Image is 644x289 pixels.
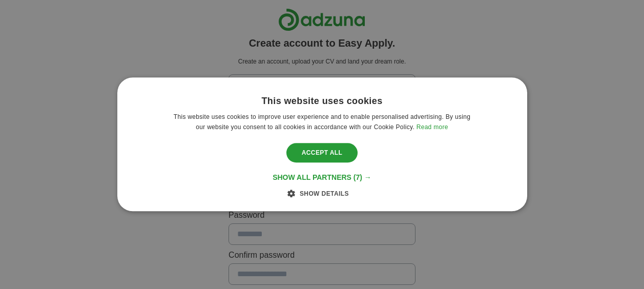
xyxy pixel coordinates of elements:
a: Read more, opens a new window [417,124,448,131]
span: (7) → [354,174,371,182]
div: Show all partners (7) → [273,173,371,182]
span: This website uses cookies to improve user experience and to enable personalised advertising. By u... [174,114,470,131]
span: Show details [300,191,349,198]
div: Accept all [286,143,358,162]
div: Cookie consent dialog [117,77,527,211]
div: This website uses cookies [261,95,382,107]
div: Show details [295,189,349,199]
span: Show all partners [273,174,351,182]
